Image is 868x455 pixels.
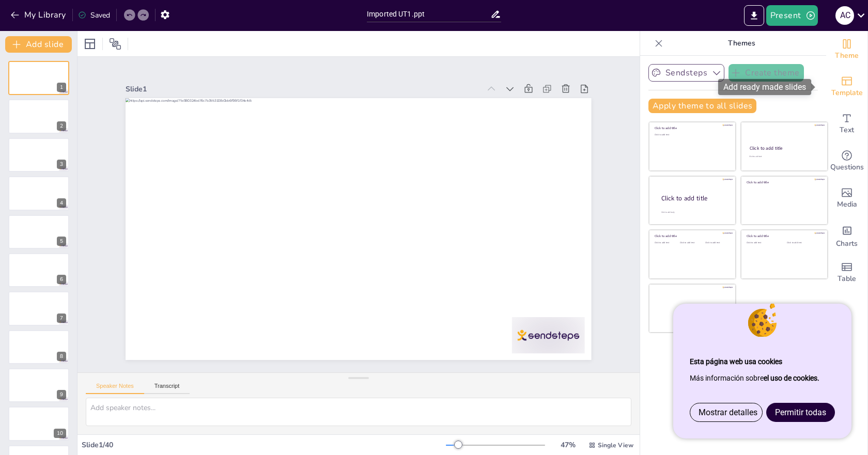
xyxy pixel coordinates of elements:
[838,273,856,285] span: Table
[57,160,66,169] div: 3
[766,5,818,26] button: Present
[8,99,69,133] div: 2
[840,124,854,136] span: Text
[8,291,69,325] div: 7
[826,180,867,217] div: Add images, graphics, shapes or video
[655,126,729,130] div: Click to add title
[747,242,779,244] div: Click to add text
[57,275,66,284] div: 6
[836,238,858,249] span: Charts
[86,383,144,394] button: Speaker Notes
[8,215,69,249] div: 5
[8,61,69,95] div: 1
[82,36,98,52] div: Layout
[729,64,804,82] button: Create theme
[787,242,819,244] div: Click to add text
[598,441,633,449] span: Single View
[775,407,826,417] span: Permitir todas
[8,7,70,23] button: My Library
[831,87,863,99] span: Template
[367,7,490,22] input: Insert title
[57,198,66,208] div: 4
[747,180,820,184] div: Click to add title
[749,155,818,158] div: Click to add text
[82,440,446,450] div: Slide 1 / 40
[826,143,867,180] div: Get real-time input from your audience
[655,234,729,238] div: Click to add title
[78,10,110,20] div: Saved
[116,40,332,332] div: Slide 1
[57,352,66,361] div: 8
[555,440,580,450] div: 47 %
[648,99,756,113] button: Apply theme to all slides
[750,145,818,151] div: Click to add title
[690,357,782,366] strong: Esta página web usa cookies
[655,242,678,244] div: Click to add text
[835,50,859,61] span: Theme
[744,5,764,26] button: Export to PowerPoint
[826,31,867,68] div: Change the overall theme
[690,370,835,386] p: Más información sobre
[57,237,66,246] div: 5
[8,253,69,287] div: 6
[690,403,766,421] a: Mostrar detalles
[718,79,811,95] div: Add ready made slides
[661,211,726,213] div: Click to add body
[680,242,703,244] div: Click to add text
[830,162,864,173] span: Questions
[837,199,857,210] span: Media
[767,403,834,421] a: Permitir todas
[835,5,854,26] button: A C
[764,374,819,382] a: el uso de cookies.
[826,68,867,105] div: Add ready made slides
[57,313,66,323] div: 7
[8,406,69,441] div: 10
[747,234,820,238] div: Click to add title
[826,217,867,254] div: Add charts and graphs
[648,64,724,82] button: Sendsteps
[667,31,816,56] p: Themes
[57,121,66,131] div: 2
[8,368,69,402] div: 9
[5,36,72,53] button: Add slide
[826,105,867,143] div: Add text boxes
[8,330,69,364] div: 8
[8,138,69,172] div: 3
[109,38,121,50] span: Position
[826,254,867,291] div: Add a table
[699,407,757,417] span: Mostrar detalles
[54,429,66,438] div: 10
[144,383,190,394] button: Transcript
[705,242,729,244] div: Click to add text
[8,176,69,210] div: 4
[57,390,66,399] div: 9
[661,194,727,202] div: Click to add title
[655,134,729,136] div: Click to add text
[57,83,66,92] div: 1
[835,6,854,25] div: A C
